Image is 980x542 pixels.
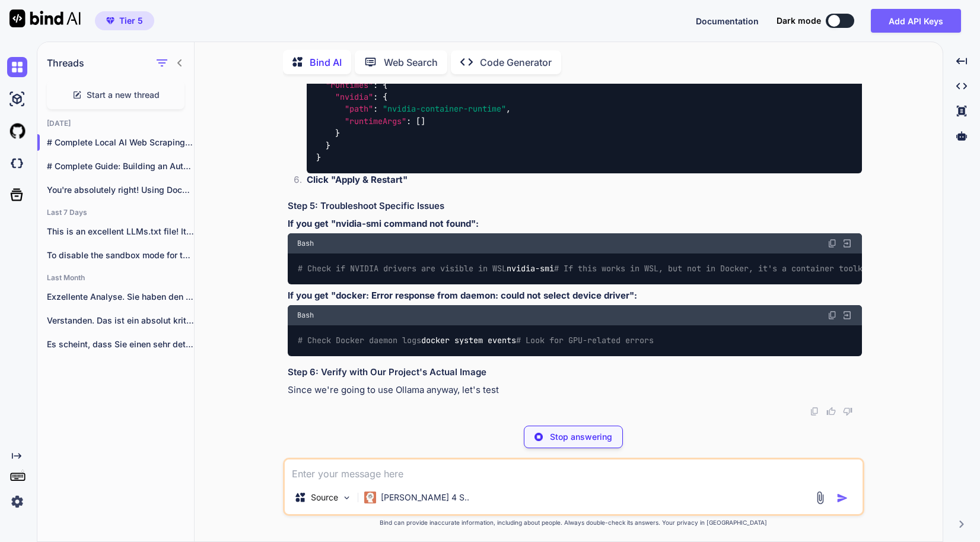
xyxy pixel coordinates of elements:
[842,238,852,249] img: Open in Browser
[383,104,506,115] span: "nvidia-container-runtime"
[37,273,194,283] h2: Last Month
[298,264,507,274] span: # Check if NVIDIA drivers are visible in WSL
[311,492,338,503] p: Source
[384,55,438,69] p: Web Search
[416,116,421,126] span: [
[87,89,160,101] span: Start a new thread
[298,335,421,346] span: # Check Docker daemon logs
[342,493,352,503] img: Pick Models
[7,153,27,173] img: darkCloudIdeIcon
[554,264,901,274] span: # If this works in WSL, but not in Docker, it's a container toolkit issue
[696,15,759,27] button: Documentation
[550,431,612,443] p: Stop answering
[47,291,194,303] p: Exzellente Analyse. Sie haben den entscheidenden Punkt...
[37,208,194,217] h2: Last 7 Days
[297,334,655,347] code: docker system events
[383,91,387,102] span: {
[326,80,373,90] span: "runtimes"
[47,315,194,327] p: Verstanden. Das ist ein absolut kritischer Punkt,...
[871,9,961,33] button: Add API Keys
[7,492,27,512] img: settings
[47,249,194,261] p: To disable the sandbox mode for the...
[7,57,27,77] img: chat
[307,174,408,185] strong: Click "Apply & Restart"
[283,518,864,527] p: Bind can provide inaccurate information, including about people. Always double-check its answers....
[47,56,84,70] h1: Threads
[297,239,314,248] span: Bash
[9,9,81,27] img: Bind AI
[421,116,425,126] span: ]
[381,492,469,503] p: [PERSON_NAME] 4 S..
[297,310,314,320] span: Bash
[288,290,637,301] strong: If you get "docker: Error response from daemon: could not select device driver":
[335,91,373,102] span: "nvidia"
[373,104,378,115] span: :
[383,80,387,90] span: {
[373,80,378,90] span: :
[288,218,479,229] strong: If you get "nvidia-smi command not found":
[316,152,321,163] span: }
[37,119,194,128] h2: [DATE]
[106,17,114,24] img: premium
[696,16,759,26] span: Documentation
[777,15,821,27] span: Dark mode
[836,492,848,504] img: icon
[47,338,194,350] p: Es scheint, dass Sie einen sehr detaillierten...
[828,310,837,320] img: copy
[47,226,194,237] p: This is an excellent LLMs.txt file! It's...
[288,366,862,379] h3: Step 6: Verify with Our Project's Actual Image
[826,407,836,416] img: like
[326,140,330,151] span: }
[364,492,376,503] img: Claude 4 Sonnet
[7,89,27,109] img: ai-studio
[47,137,194,148] p: # Complete Local AI Web Scraping System...
[506,104,511,115] span: ,
[480,55,552,69] p: Code Generator
[297,262,902,275] code: nvidia-smi
[95,11,154,30] button: premiumTier 5
[842,310,852,321] img: Open in Browser
[288,199,862,213] h3: Step 5: Troubleshoot Specific Issues
[7,121,27,141] img: githubLight
[47,160,194,172] p: # Complete Guide: Building an Automated Web...
[373,91,378,102] span: :
[335,128,340,138] span: }
[828,239,837,248] img: copy
[406,116,411,126] span: :
[843,407,852,416] img: dislike
[310,55,342,69] p: Bind AI
[288,383,862,397] p: Since we're going to use Ollama anyway, let's test
[810,407,819,416] img: copy
[813,491,827,505] img: attachment
[47,184,194,196] p: You're absolutely right! Using Docker would be...
[345,104,373,115] span: "path"
[516,335,654,346] span: # Look for GPU-related errors
[119,15,143,27] span: Tier 5
[345,116,406,126] span: "runtimeArgs"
